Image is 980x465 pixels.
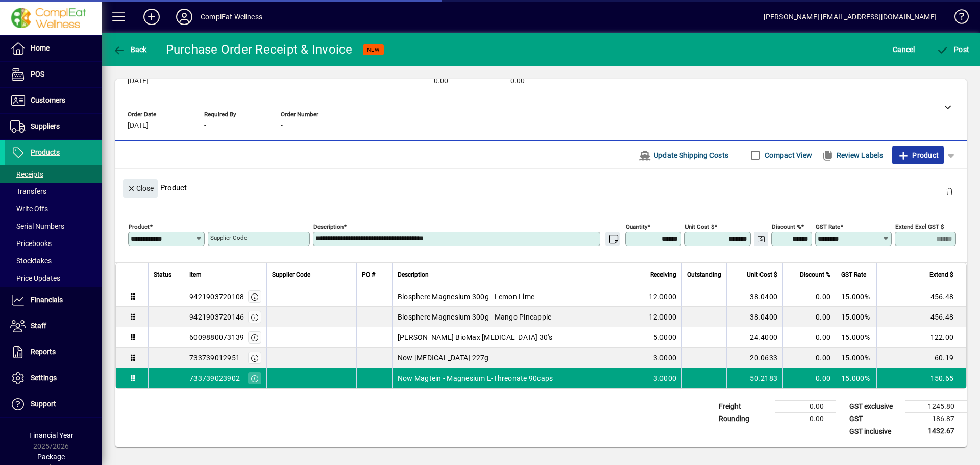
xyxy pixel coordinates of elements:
[31,400,56,408] span: Support
[816,223,840,230] mat-label: GST rate
[821,147,883,163] span: Review Labels
[634,146,732,164] button: Update Shipping Costs
[127,180,154,197] span: Close
[29,431,73,439] span: Financial Year
[747,269,777,280] span: Unit Cost $
[876,368,966,388] td: 150.65
[37,453,65,461] span: Package
[893,41,915,58] span: Cancel
[653,353,677,363] span: 3.0000
[357,77,359,85] span: -
[123,179,158,198] button: Close
[817,146,887,164] button: Review Labels
[947,2,967,35] a: Knowledge Base
[31,348,56,356] span: Reports
[905,425,967,438] td: 1432.67
[782,348,836,368] td: 0.00
[128,121,149,130] span: [DATE]
[272,269,310,280] span: Supplier Code
[201,9,262,25] div: ComplEat Wellness
[31,322,46,330] span: Staff
[895,223,944,230] mat-label: Extend excl GST $
[204,121,206,130] span: -
[10,257,52,265] span: Stocktakes
[653,332,677,342] span: 5.0000
[905,413,967,425] td: 186.87
[5,36,102,61] a: Home
[714,413,775,425] td: Rounding
[876,307,966,327] td: 456.48
[876,327,966,348] td: 122.00
[687,269,721,280] span: Outstanding
[750,373,777,383] span: 50.2183
[113,45,147,54] span: Back
[876,348,966,368] td: 60.19
[398,269,429,280] span: Description
[168,8,201,26] button: Profile
[750,353,777,363] span: 20.0633
[110,40,150,59] button: Back
[5,270,102,287] a: Price Updates
[31,148,60,156] span: Products
[120,183,160,192] app-page-header-button: Close
[102,40,158,59] app-page-header-button: Back
[5,235,102,252] a: Pricebooks
[189,353,240,363] div: 733739012951
[115,169,967,206] div: Product
[836,286,876,307] td: 15.000%
[10,205,48,213] span: Write Offs
[210,234,247,241] mat-label: Supplier Code
[844,401,905,413] td: GST exclusive
[5,217,102,235] a: Serial Numbers
[189,312,244,322] div: 9421903720146
[189,373,240,383] div: 733739023902
[714,401,775,413] td: Freight
[750,312,777,322] span: 38.0400
[836,327,876,348] td: 15.000%
[836,307,876,327] td: 15.000%
[844,413,905,425] td: GST
[189,269,202,280] span: Item
[782,368,836,388] td: 0.00
[841,269,866,280] span: GST Rate
[129,223,150,230] mat-label: Product
[10,239,52,248] span: Pricebooks
[5,365,102,391] a: Settings
[434,77,448,85] span: 0.00
[764,9,937,25] div: [PERSON_NAME] [EMAIL_ADDRESS][DOMAIN_NAME]
[31,122,60,130] span: Suppliers
[10,222,64,230] span: Serial Numbers
[10,170,43,178] span: Receipts
[392,348,641,368] td: Now [MEDICAL_DATA] 227g
[392,327,641,348] td: [PERSON_NAME] BioMax [MEDICAL_DATA] 30's
[800,269,830,280] span: Discount %
[31,44,50,52] span: Home
[31,96,65,104] span: Customers
[892,146,944,164] button: Product
[281,121,283,130] span: -
[653,373,677,383] span: 3.0000
[5,391,102,417] a: Support
[5,62,102,87] a: POS
[937,179,962,204] button: Delete
[5,339,102,365] a: Reports
[510,77,525,85] span: 0.00
[763,150,812,160] label: Compact View
[392,286,641,307] td: Biosphere Magnesium 300g - Lemon Lime
[836,348,876,368] td: 15.000%
[392,368,641,388] td: Now Magtein - Magnesium L-Threonate 90caps
[897,147,939,163] span: Product
[204,77,206,85] span: -
[782,286,836,307] td: 0.00
[754,232,768,246] button: Change Price Levels
[5,88,102,113] a: Customers
[836,368,876,388] td: 15.000%
[10,187,46,195] span: Transfers
[649,312,676,322] span: 12.0000
[772,223,801,230] mat-label: Discount %
[782,307,836,327] td: 0.00
[954,45,959,54] span: P
[775,413,836,425] td: 0.00
[362,269,375,280] span: PO #
[367,46,380,53] span: NEW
